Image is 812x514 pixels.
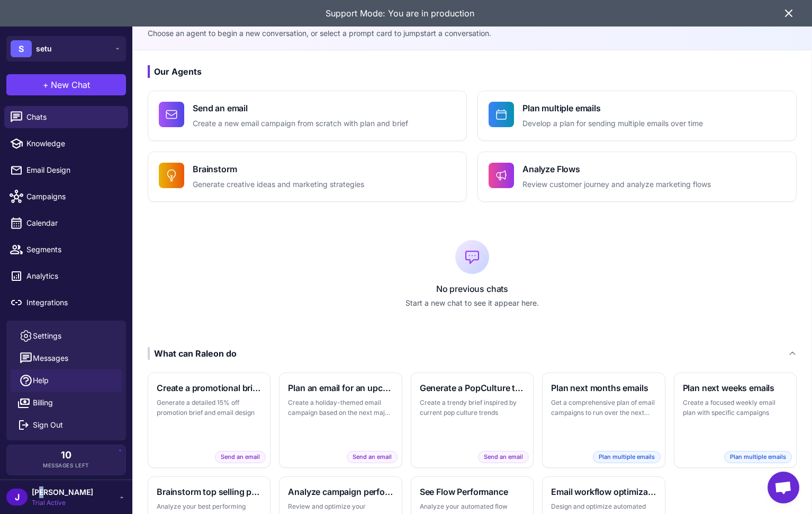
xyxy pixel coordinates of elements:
p: Generate creative ideas and marketing strategies [193,179,364,191]
button: Messages [11,347,122,369]
button: Ssetu [6,36,126,61]
span: Billing [33,397,53,409]
button: Plan an email for an upcoming holidayCreate a holiday-themed email campaign based on the next maj... [279,373,402,468]
h4: Send an email [193,102,408,114]
button: Create a promotional brief and emailGenerate a detailed 15% off promotion brief and email designS... [148,373,270,468]
span: Messages Left [43,462,89,469]
span: [PERSON_NAME] [32,486,93,498]
h3: Create a promotional brief and email [157,382,261,394]
button: Send an emailCreate a new email campaign from scratch with plan and brief [148,91,467,141]
p: Generate a detailed 15% off promotion brief and email design [157,397,261,418]
a: Knowledge [4,132,128,155]
button: +New Chat [6,74,126,95]
span: Help [33,375,49,386]
span: Send an email [478,451,529,463]
h3: Generate a PopCulture themed brief [420,382,525,394]
h3: Brainstorm top selling products [157,485,261,498]
div: S [11,40,32,57]
p: Create a focused weekly email plan with specific campaigns [683,397,788,418]
p: Start a new chat to see it appear here. [148,297,797,309]
span: Send an email [215,451,266,463]
p: No previous chats [148,282,797,295]
p: Get a comprehensive plan of email campaigns to run over the next month [551,397,656,418]
span: Trial Active [32,498,93,508]
a: Email Design [4,159,128,181]
span: Messages [33,352,68,364]
button: Sign Out [11,414,122,436]
span: 10 [61,450,71,460]
h3: See Flow Performance [420,485,525,498]
p: Create a holiday-themed email campaign based on the next major holiday [288,397,393,418]
div: What can Raleon do [148,347,237,360]
h4: Plan multiple emails [522,102,703,114]
span: Integrations [26,297,120,308]
button: Generate a PopCulture themed briefCreate a trendy brief inspired by current pop culture trendsSen... [411,373,534,468]
span: Analytics [26,270,120,282]
h3: Our Agents [148,65,797,78]
a: Integrations [4,291,128,314]
h3: Email workflow optimization [551,485,656,498]
span: + [43,78,49,91]
button: Plan next weeks emailsCreate a focused weekly email plan with specific campaignsPlan multiple emails [674,373,797,468]
span: Sign Out [33,419,63,431]
p: Create a trendy brief inspired by current pop culture trends [420,397,525,418]
a: Calendar [4,212,128,234]
span: New Chat [51,78,90,91]
span: Knowledge [26,138,120,149]
h4: Analyze Flows [522,163,711,175]
span: Settings [33,330,61,342]
span: Segments [26,244,120,255]
button: Plan next months emailsGet a comprehensive plan of email campaigns to run over the next monthPlan... [542,373,665,468]
p: Develop a plan for sending multiple emails over time [522,118,703,130]
button: Analyze FlowsReview customer journey and analyze marketing flows [477,152,797,202]
a: Chats [4,106,128,128]
a: Campaigns [4,185,128,208]
div: J [6,489,28,506]
span: Campaigns [26,191,120,202]
span: Chats [26,111,120,123]
a: Help [11,369,122,392]
button: BrainstormGenerate creative ideas and marketing strategies [148,152,467,202]
span: Send an email [347,451,398,463]
h3: Plan next weeks emails [683,382,788,394]
h3: Analyze campaign performance [288,485,393,498]
h3: Plan next months emails [551,382,656,394]
p: Choose an agent to begin a new conversation, or select a prompt card to jumpstart a conversation. [148,28,797,39]
div: Open chat [768,472,799,503]
p: Create a new email campaign from scratch with plan and brief [193,118,408,130]
span: Email Design [26,164,120,176]
button: Plan multiple emailsDevelop a plan for sending multiple emails over time [477,91,797,141]
a: Segments [4,238,128,261]
span: Calendar [26,217,120,229]
span: Plan multiple emails [593,451,661,463]
a: Analytics [4,265,128,287]
h4: Brainstorm [193,163,364,175]
p: Review customer journey and analyze marketing flows [522,179,711,191]
span: setu [36,43,52,55]
span: Plan multiple emails [724,451,792,463]
h3: Plan an email for an upcoming holiday [288,382,393,394]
